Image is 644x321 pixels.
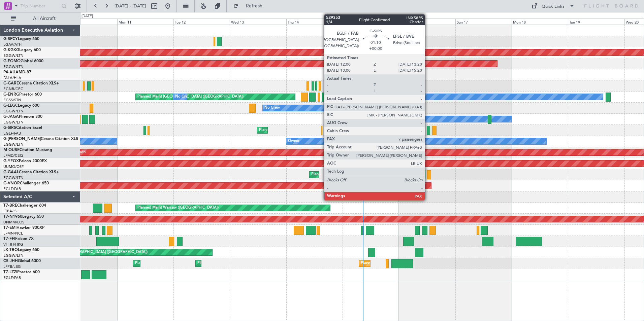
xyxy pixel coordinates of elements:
[230,19,286,25] div: Wed 13
[3,64,24,69] a: EGGW/LTN
[3,37,18,41] span: G-SPCY
[264,103,280,113] div: No Crew
[3,270,17,274] span: T7-LZZI
[3,48,19,52] span: G-KGKG
[3,148,52,152] a: M-OUSECitation Mustang
[3,226,44,230] a: T7-EMIHawker 900XP
[3,53,24,58] a: EGGW/LTN
[311,170,336,180] div: Planned Maint
[3,237,15,241] span: T7-FFI
[3,215,22,219] span: T7-N1960
[3,120,24,125] a: EGGW/LTN
[3,37,39,41] a: G-SPCYLegacy 650
[3,220,24,225] a: DNMM/LOS
[3,81,19,85] span: G-GARE
[3,264,21,269] a: LFPB/LBG
[7,13,73,24] button: All Aircraft
[18,16,71,21] span: All Aircraft
[288,136,299,146] div: Owner
[3,59,43,63] a: G-FOMOGlobal 6000
[3,159,19,163] span: G-YFOX
[3,209,19,214] a: LTBA/ISL
[3,104,39,108] a: G-LEGCLegacy 600
[3,226,17,230] span: T7-EMI
[173,19,230,25] div: Tue 12
[3,131,21,136] a: EGLF/FAB
[542,3,565,10] div: Quick Links
[3,170,19,174] span: G-GAAL
[3,115,19,119] span: G-JAGA
[568,19,624,25] div: Tue 19
[3,248,18,252] span: LX-TRO
[3,81,59,85] a: G-GARECessna Citation XLS+
[3,137,78,141] a: G-[PERSON_NAME]Cessna Citation XLS
[400,92,412,102] div: Owner
[3,259,41,263] a: CS-JHHGlobal 6000
[259,125,365,135] div: Planned Maint [GEOGRAPHIC_DATA] ([GEOGRAPHIC_DATA])
[117,19,173,25] div: Mon 11
[3,142,24,147] a: EGGW/LTN
[3,248,39,252] a: LX-TROLegacy 650
[3,48,41,52] a: G-KGKGLegacy 600
[361,258,467,269] div: Planned Maint [GEOGRAPHIC_DATA] ([GEOGRAPHIC_DATA])
[3,126,42,130] a: G-SIRSCitation Excel
[3,104,18,108] span: G-LEGC
[3,70,19,74] span: P4-AUA
[21,1,59,11] input: Trip Number
[3,275,21,280] a: EGLF/FAB
[3,181,49,185] a: G-VNORChallenger 650
[137,92,244,102] div: Planned Maint [GEOGRAPHIC_DATA] ([GEOGRAPHIC_DATA])
[3,109,24,114] a: EGGW/LTN
[3,93,19,97] span: G-ENRG
[175,92,191,102] div: No Crew
[455,19,512,25] div: Sun 17
[3,215,44,219] a: T7-N1960Legacy 650
[3,259,18,263] span: CS-JHH
[3,231,23,236] a: LFMN/NCE
[3,186,21,191] a: EGLF/FAB
[3,164,24,169] a: UUMO/OSF
[3,153,23,158] a: LFMD/CEQ
[3,204,17,208] span: T7-BRE
[3,42,22,47] a: LGAV/ATH
[197,258,303,269] div: Planned Maint [GEOGRAPHIC_DATA] ([GEOGRAPHIC_DATA])
[240,4,268,8] span: Refresh
[399,19,455,25] div: Sat 16
[3,237,34,241] a: T7-FFIFalcon 7X
[3,170,59,174] a: G-GAALCessna Citation XLS+
[137,203,219,213] div: Planned Maint Warsaw ([GEOGRAPHIC_DATA])
[37,247,148,257] div: Unplanned Maint [GEOGRAPHIC_DATA] ([GEOGRAPHIC_DATA])
[3,137,41,141] span: G-[PERSON_NAME]
[3,159,47,163] a: G-YFOXFalcon 2000EX
[3,270,40,274] a: T7-LZZIPraetor 600
[3,242,23,247] a: VHHH/HKG
[3,70,31,74] a: P4-AUAMD-87
[512,19,568,25] div: Mon 18
[3,175,24,180] a: EGGW/LTN
[61,19,117,25] div: Sun 10
[3,148,20,152] span: M-OUSE
[3,126,16,130] span: G-SIRS
[3,253,24,258] a: EGGW/LTN
[343,19,399,25] div: Fri 15
[3,181,20,185] span: G-VNOR
[3,75,21,80] a: FALA/HLA
[115,3,146,9] span: [DATE] - [DATE]
[3,59,21,63] span: G-FOMO
[230,1,270,11] button: Refresh
[528,1,578,11] button: Quick Links
[3,98,21,103] a: EGSS/STN
[82,13,93,19] div: [DATE]
[135,258,241,269] div: Planned Maint [GEOGRAPHIC_DATA] ([GEOGRAPHIC_DATA])
[286,19,343,25] div: Thu 14
[3,115,42,119] a: G-JAGAPhenom 300
[337,114,349,124] div: Owner
[3,86,24,92] a: EGNR/CEG
[3,93,42,97] a: G-ENRGPraetor 600
[3,204,46,208] a: T7-BREChallenger 604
